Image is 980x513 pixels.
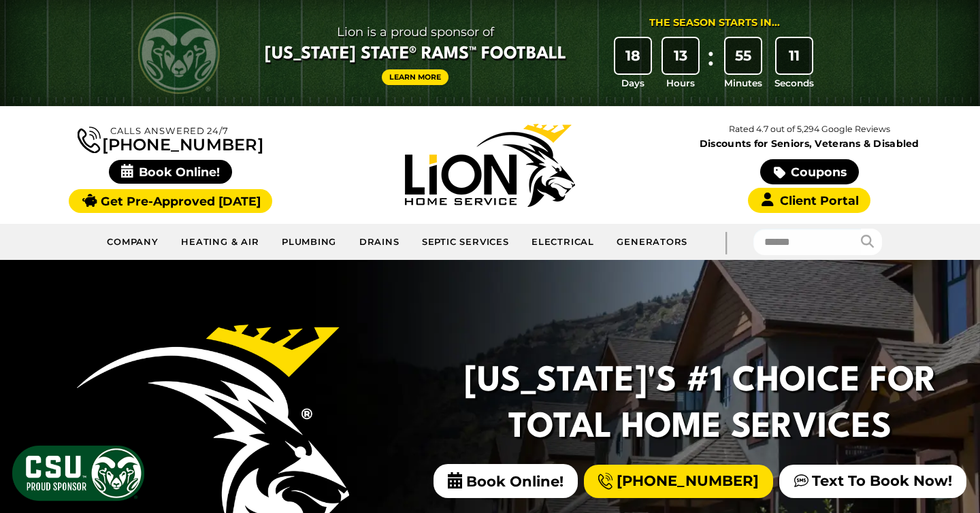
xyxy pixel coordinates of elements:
a: Plumbing [271,229,348,256]
span: Book Online! [109,160,232,184]
a: Electrical [521,229,606,256]
p: Rated 4.7 out of 5,294 Google Reviews [650,122,969,137]
a: Learn More [382,69,448,85]
div: 18 [615,38,651,73]
span: Seconds [774,76,814,90]
h2: [US_STATE]'s #1 Choice For Total Home Services [461,359,939,451]
span: [US_STATE] State® Rams™ Football [265,43,566,66]
span: Book Online! [434,464,578,498]
div: 55 [725,38,761,73]
img: Lion Home Service [405,124,575,207]
a: Client Portal [748,188,870,213]
div: 11 [777,38,812,73]
span: Lion is a proud sponsor of [265,21,566,43]
div: : [704,38,718,90]
span: Minutes [724,76,762,90]
div: The Season Starts in... [649,16,780,31]
div: | [699,224,753,260]
span: Hours [666,76,695,90]
span: Days [621,76,644,90]
a: [PHONE_NUMBER] [584,465,773,498]
div: 13 [663,38,698,73]
a: Generators [606,229,698,256]
a: Company [96,229,170,256]
a: Coupons [760,159,858,184]
a: Heating & Air [170,229,271,256]
a: Drains [348,229,410,256]
span: Discounts for Seniors, Veterans & Disabled [653,139,966,148]
a: Get Pre-Approved [DATE] [69,189,272,213]
img: CSU Rams logo [138,12,220,94]
a: Septic Services [411,229,521,256]
a: [PHONE_NUMBER] [78,124,263,153]
a: Text To Book Now! [779,465,966,498]
img: CSU Sponsor Badge [10,444,146,503]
